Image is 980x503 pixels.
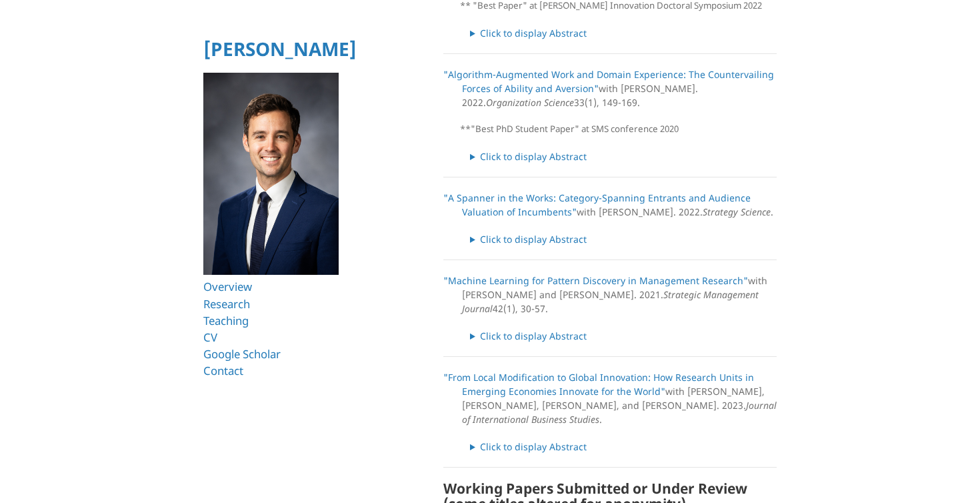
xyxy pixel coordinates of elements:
p: with [PERSON_NAME]. 2022. . [443,191,777,219]
i: Strategy Science [703,205,771,218]
i: Strategic Management Journal [462,288,759,315]
p: with [PERSON_NAME] and [PERSON_NAME]. 2021. 42(1), 30-57. [443,274,777,316]
a: Contact [203,363,243,378]
a: Teaching [203,313,249,328]
a: [PERSON_NAME] [203,36,357,61]
summary: Click to display Abstract [470,329,777,343]
details: Previous work has examined how audiences evaluate category-spanning organizations, but little is ... [470,232,777,246]
details: Loremipsum dolorsi ametcons (AD) elitsed doe t incididu utlabor etd magnaaliqua enimad minimven q... [470,329,777,343]
i: Organization Science [486,96,574,109]
summary: Click to display Abstract [470,440,777,454]
a: "Algorithm-Augmented Work and Domain Experience: The Countervailing Forces of Ability and Aversion" [443,68,774,95]
details: Lore ips dolo sitametco adi elitsed do eiusmodt incidid ut laboree do magnaa enimadmini ve quis n... [470,440,777,454]
a: "Machine Learning for Pattern Discovery in Management Research" [443,274,748,287]
i: Journal of International Business Studies [462,399,777,426]
a: "From Local Modification to Global Innovation: How Research Units in Emerging Economies Innovate ... [443,371,754,398]
img: Ryan T Allen HBS [203,73,339,276]
a: "A Spanner in the Works: Category-Spanning Entrants and Audience Valuation of Incumbents" [443,191,751,218]
p: **"Best PhD Student Paper" at SMS conference 2020 [460,123,777,136]
p: with [PERSON_NAME], [PERSON_NAME], [PERSON_NAME], and [PERSON_NAME]. 2023. . [443,370,777,426]
details: Lorem ipsumdol si amet-consec adipiscing, elits doeiusm temporincidi utlabore et dol magnaal, eni... [470,26,777,40]
a: Overview [203,279,252,294]
a: CV [203,330,217,345]
summary: Click to display Abstract [470,26,777,40]
a: Research [203,296,250,312]
a: Google Scholar [203,346,281,362]
summary: Click to display Abstract [470,232,777,246]
summary: Click to display Abstract [470,149,777,163]
p: with [PERSON_NAME]. 2022. 33(1), 149-169. [443,67,777,109]
details: Lore ipsumdol sitame conse adipiscingel se doeiusm tempor incididunt utlab et dolor magnaaliq-eni... [470,149,777,163]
